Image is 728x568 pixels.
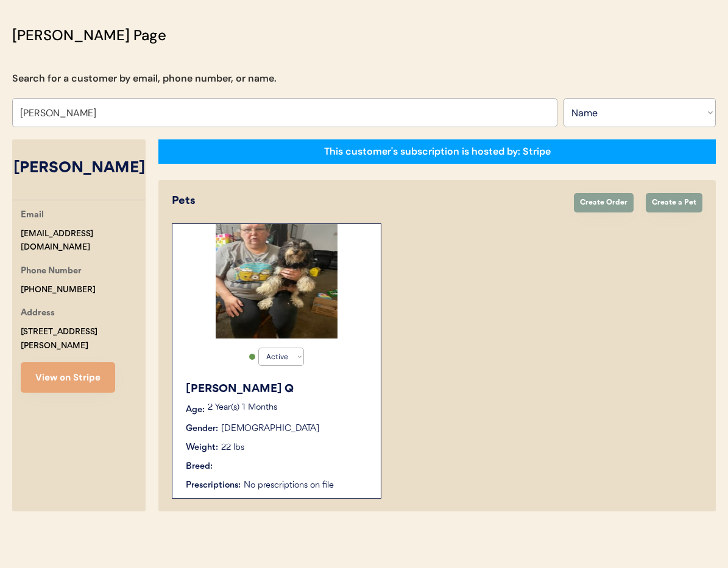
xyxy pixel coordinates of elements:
[186,422,218,435] div: Gender:
[646,193,702,212] button: Create a Pet
[216,224,337,338] img: IMG_3227.jpeg
[12,71,277,86] div: Search for a customer by email, phone number, or name.
[21,306,55,321] div: Address
[12,98,557,127] input: Search by name
[574,193,634,212] button: Create Order
[21,283,96,297] div: [PHONE_NUMBER]
[221,441,244,454] div: 22 lbs
[172,193,562,209] div: Pets
[186,441,218,454] div: Weight:
[21,325,146,353] div: [STREET_ADDRESS][PERSON_NAME]
[221,422,319,435] div: [DEMOGRAPHIC_DATA]
[12,24,166,46] div: [PERSON_NAME] Page
[21,208,44,223] div: Email
[208,404,369,412] p: 2 Year(s) 1 Months
[186,404,205,416] div: Age:
[21,264,82,279] div: Phone Number
[186,381,369,398] div: [PERSON_NAME] Q
[186,479,241,492] div: Prescriptions:
[186,460,213,473] div: Breed:
[324,145,551,158] div: This customer's subscription is hosted by: Stripe
[244,479,369,492] div: No prescriptions on file
[21,227,146,255] div: [EMAIL_ADDRESS][DOMAIN_NAME]
[12,157,146,180] div: [PERSON_NAME]
[21,362,115,393] button: View on Stripe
